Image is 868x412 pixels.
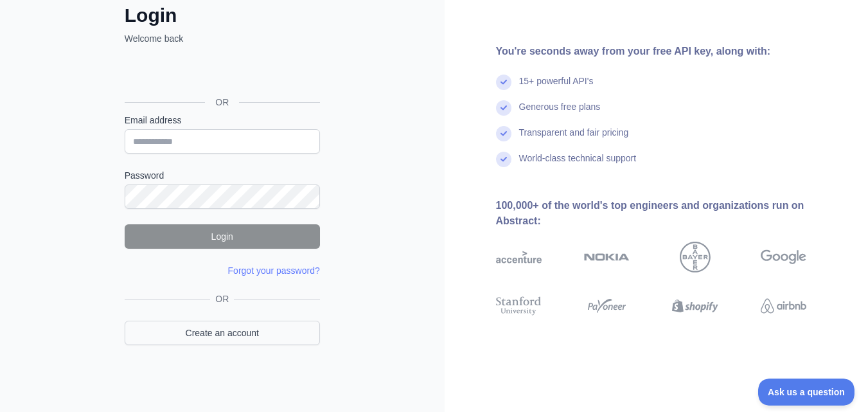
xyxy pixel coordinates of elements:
label: Password [125,169,320,182]
img: accenture [496,242,542,273]
img: nokia [584,242,630,273]
img: google [761,242,806,273]
img: airbnb [761,294,806,318]
img: payoneer [584,294,630,318]
span: OR [205,96,239,109]
img: shopify [672,294,718,318]
div: Transparent and fair pricing [519,126,629,152]
iframe: Botón Iniciar sesión con Google [118,59,324,87]
img: stanford university [496,294,542,318]
img: check mark [496,75,511,90]
h2: Login [125,4,320,27]
iframe: Toggle Customer Support [758,379,855,406]
div: 100,000+ of the world's top engineers and organizations run on Abstract: [496,198,848,229]
div: You're seconds away from your free API key, along with: [496,44,848,59]
p: Welcome back [125,32,320,45]
img: check mark [496,126,511,141]
div: Generous free plans [519,100,601,126]
img: check mark [496,152,511,167]
div: 15+ powerful API's [519,75,594,100]
a: Forgot your password? [228,265,320,276]
button: Login [125,224,320,249]
img: check mark [496,100,511,116]
a: Create an account [125,321,320,345]
div: World-class technical support [519,152,637,177]
label: Email address [125,114,320,127]
img: bayer [680,242,711,273]
span: OR [210,292,234,305]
